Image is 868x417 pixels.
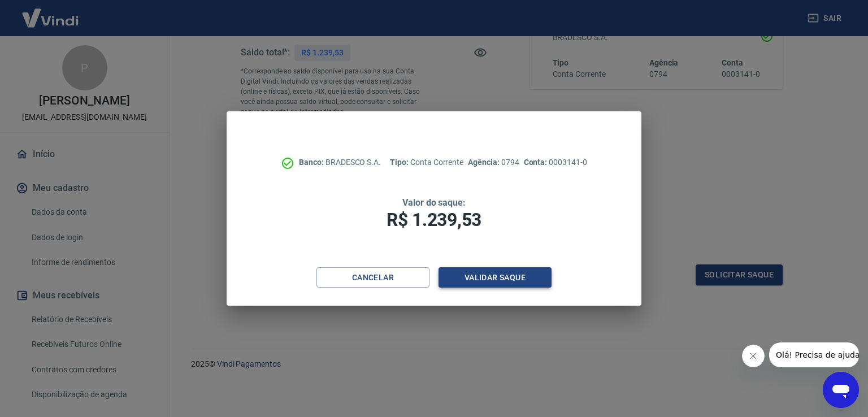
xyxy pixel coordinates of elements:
[402,197,466,208] span: Valor do saque:
[468,158,501,167] span: Agência:
[468,157,519,168] p: 0794
[390,158,410,167] span: Tipo:
[439,267,552,288] button: Validar saque
[387,209,481,231] span: R$ 1.239,53
[316,267,429,288] button: Cancelar
[7,8,95,17] span: Olá! Precisa de ajuda?
[390,157,463,168] p: Conta Corrente
[524,157,587,168] p: 0003141-0
[769,342,859,367] iframe: Mensagem da empresa
[742,345,765,367] iframe: Fechar mensagem
[524,158,549,167] span: Conta:
[299,157,381,168] p: BRADESCO S.A.
[823,372,859,408] iframe: Botão para abrir a janela de mensagens
[299,158,325,167] span: Banco:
